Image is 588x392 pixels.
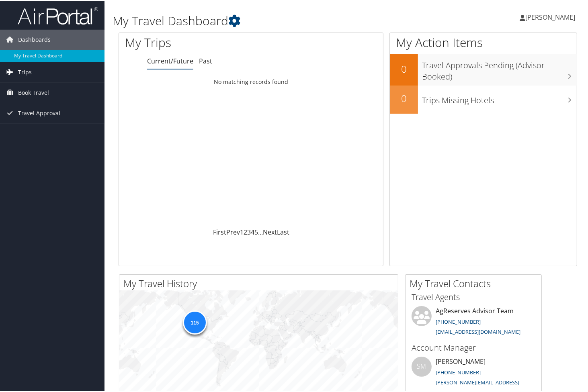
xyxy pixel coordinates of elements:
[422,90,577,105] h3: Trips Missing Hotels
[254,227,258,235] a: 5
[412,290,535,302] h3: Travel Agents
[390,61,418,75] h2: 0
[244,227,247,235] a: 2
[410,276,541,289] h2: My Travel Contacts
[18,82,49,102] span: Book Travel
[436,317,481,324] a: [PHONE_NUMBER]
[125,33,267,50] h1: My Trips
[247,227,251,235] a: 3
[226,227,240,235] a: Prev
[258,227,263,235] span: …
[18,102,60,122] span: Travel Approval
[422,55,577,81] h3: Travel Approvals Pending (Advisor Booked)
[18,29,51,49] span: Dashboards
[390,84,577,112] a: 0Trips Missing Hotels
[390,53,577,84] a: 0Travel Approvals Pending (Advisor Booked)
[390,33,577,50] h1: My Action Items
[520,4,583,28] a: [PERSON_NAME]
[113,11,426,28] h1: My Travel Dashboard
[412,341,535,352] h3: Account Manager
[408,305,539,338] li: AgReserves Advisor Team
[18,61,32,81] span: Trips
[147,55,193,64] a: Current/Future
[390,90,418,104] h2: 0
[277,227,289,235] a: Last
[436,367,481,375] a: [PHONE_NUMBER]
[18,5,98,24] img: airportal-logo.png
[436,327,520,334] a: [EMAIL_ADDRESS][DOMAIN_NAME]
[240,227,244,235] a: 1
[251,227,254,235] a: 4
[199,55,212,64] a: Past
[263,227,277,235] a: Next
[412,355,432,376] div: SM
[182,309,207,333] div: 115
[525,12,575,20] span: [PERSON_NAME]
[119,73,383,88] td: No matching records found
[123,276,398,289] h2: My Travel History
[213,227,226,235] a: First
